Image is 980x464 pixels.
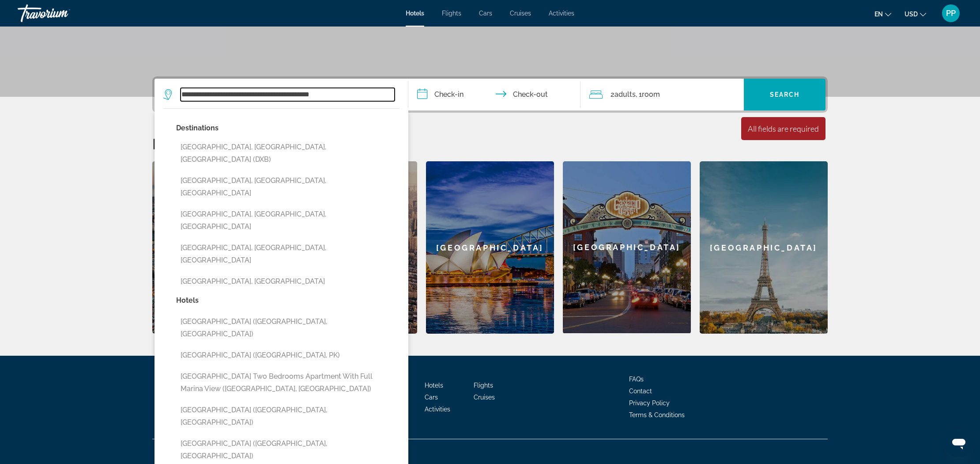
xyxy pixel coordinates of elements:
[905,8,926,20] button: Change currency
[152,161,280,334] a: [GEOGRAPHIC_DATA]
[176,139,400,168] button: [GEOGRAPHIC_DATA], [GEOGRAPHIC_DATA], [GEOGRAPHIC_DATA] (DXB)
[563,161,691,333] div: [GEOGRAPHIC_DATA]
[510,10,531,17] a: Cruises
[580,79,744,110] button: Travelers: 2 adults, 0 children
[18,2,106,25] a: Travorium
[176,172,400,202] button: [GEOGRAPHIC_DATA], [GEOGRAPHIC_DATA], [GEOGRAPHIC_DATA]
[874,11,883,18] span: en
[629,376,644,383] a: FAQs
[176,313,400,342] button: [GEOGRAPHIC_DATA] ([GEOGRAPHIC_DATA], [GEOGRAPHIC_DATA])
[874,8,891,20] button: Change language
[442,10,461,17] a: Flights
[176,240,400,269] button: [GEOGRAPHIC_DATA], [GEOGRAPHIC_DATA], [GEOGRAPHIC_DATA]
[176,294,400,307] p: Hotels
[408,79,580,110] button: Check in and out dates
[939,4,962,23] button: User Menu
[176,122,400,134] p: Destinations
[945,429,973,457] iframe: Button to launch messaging window
[176,368,400,397] button: [GEOGRAPHIC_DATA] Two bedrooms apartment with full Marina View ([GEOGRAPHIC_DATA], [GEOGRAPHIC_DA...
[474,394,495,401] a: Cruises
[629,411,685,418] a: Terms & Conditions
[642,90,660,99] span: Room
[176,273,400,290] button: [GEOGRAPHIC_DATA], [GEOGRAPHIC_DATA]
[176,402,400,431] button: [GEOGRAPHIC_DATA] ([GEOGRAPHIC_DATA], [GEOGRAPHIC_DATA])
[176,206,400,235] button: [GEOGRAPHIC_DATA], [GEOGRAPHIC_DATA], [GEOGRAPHIC_DATA]
[744,79,825,110] button: Search
[152,135,828,152] h2: Featured Destinations
[611,88,636,101] span: 2
[425,382,443,389] a: Hotels
[474,382,493,389] a: Flights
[406,10,424,17] a: Hotels
[563,161,691,334] a: [GEOGRAPHIC_DATA]
[614,90,636,99] span: Adults
[629,388,652,395] a: Contact
[425,394,438,401] a: Cars
[479,10,492,17] a: Cars
[155,79,825,110] div: Search widget
[946,9,956,18] span: PP
[549,10,574,17] a: Activities
[176,347,400,364] button: [GEOGRAPHIC_DATA] ([GEOGRAPHIC_DATA], PK)
[629,399,670,407] a: Privacy Policy
[426,161,554,334] a: [GEOGRAPHIC_DATA]
[425,406,450,413] a: Activities
[770,91,800,98] span: Search
[748,124,819,133] div: All fields are required
[700,161,828,334] a: [GEOGRAPHIC_DATA]
[636,88,660,101] span: , 1
[905,11,918,18] span: USD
